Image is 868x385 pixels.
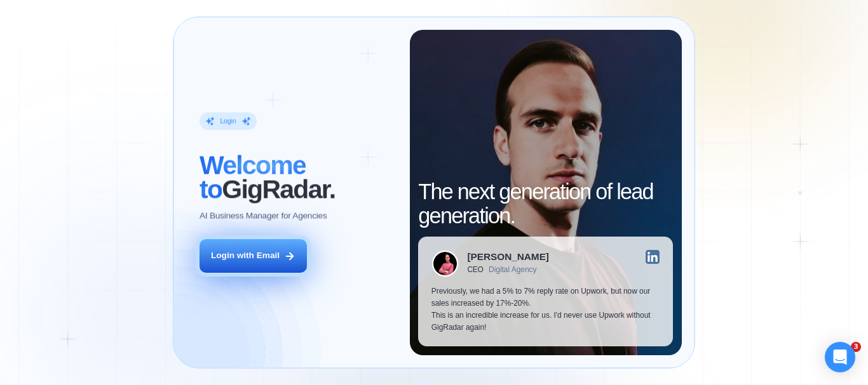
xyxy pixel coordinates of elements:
[851,342,861,352] span: 3
[467,252,549,261] div: [PERSON_NAME]
[467,266,483,275] div: CEO
[418,180,673,228] h2: The next generation of lead generation.
[220,117,236,126] div: Login
[825,342,855,372] div: Open Intercom Messenger
[200,239,307,273] button: Login with Email
[200,150,306,204] span: Welcome to
[211,250,280,262] div: Login with Email
[200,210,327,222] p: AI Business Manager for Agencies
[200,153,397,201] h2: ‍ GigRadar.
[489,266,536,275] div: Digital Agency
[431,285,660,333] p: Previously, we had a 5% to 7% reply rate on Upwork, but now our sales increased by 17%-20%. This ...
